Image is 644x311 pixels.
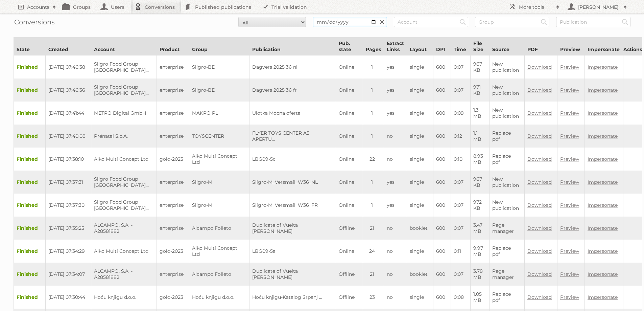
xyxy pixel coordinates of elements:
td: single [407,171,433,194]
a: Download [527,87,552,93]
h2: Accounts [27,4,49,10]
td: 600 [433,286,451,309]
td: Dagvers 2025 36 fr [249,79,336,102]
th: Account [91,38,157,55]
th: Extract Links [384,38,407,55]
td: no [384,286,407,309]
td: Replace pdf [490,240,525,263]
td: single [407,148,433,171]
th: Created [46,38,91,55]
td: Online [336,171,363,194]
th: PDF [525,38,557,55]
a: Download [527,156,552,162]
td: Finished [14,217,46,240]
td: enterprise [157,125,189,148]
td: yes [384,171,407,194]
td: ALCAMPO, S.A. - A28581882 [91,263,157,286]
input: Account [394,17,468,27]
td: 21 [363,217,384,240]
td: 600 [433,194,451,217]
td: 600 [433,79,451,102]
td: Finished [14,102,46,125]
td: single [407,102,433,125]
span: [DATE] 07:41:44 [48,110,84,116]
td: 0:12 [451,125,471,148]
a: Download [527,64,552,70]
td: Offline [336,263,363,286]
td: gold-2023 [157,240,189,263]
a: Preview [560,110,579,116]
td: 21 [363,263,384,286]
td: 3.78 MB [471,263,490,286]
td: 0:11 [451,240,471,263]
td: Finished [14,263,46,286]
a: Preview [560,133,579,139]
td: Replace pdf [490,286,525,309]
td: 0:07 [451,79,471,102]
td: Sligro-M_Versmail_W36_NL [249,171,336,194]
th: Layout [407,38,433,55]
span: [DATE] 07:46:36 [48,87,85,93]
a: Impersonate [588,225,618,231]
td: TOYSCENTER [189,125,249,148]
td: New publication [490,79,525,102]
td: 0:07 [451,263,471,286]
td: Sligro-M [189,171,249,194]
td: no [384,240,407,263]
td: ALCAMPO, S.A. - A28581882 [91,217,157,240]
h2: More tools [519,4,553,10]
td: 3.47 MB [471,217,490,240]
td: Online [336,148,363,171]
th: State [14,38,46,55]
span: [DATE] 07:40:08 [48,133,86,139]
a: Impersonate [588,64,618,70]
td: 1 [363,194,384,217]
td: Finished [14,125,46,148]
span: [DATE] 07:38:10 [48,156,84,162]
td: no [384,148,407,171]
a: Preview [560,294,579,300]
td: enterprise [157,194,189,217]
td: Replace pdf [490,125,525,148]
td: LBG09-5c [249,148,336,171]
a: Preview [560,271,579,277]
td: Sligro Food Group [GEOGRAPHIC_DATA]... [91,79,157,102]
td: 971 KB [471,79,490,102]
th: Preview [557,38,585,55]
td: 1 [363,79,384,102]
td: Offline [336,286,363,309]
td: Sligro-M [189,194,249,217]
td: 24 [363,240,384,263]
a: Download [527,202,552,208]
span: [DATE] 07:34:07 [48,271,85,277]
td: New publication [490,171,525,194]
td: Sligro-M_Versmail_W36_FR [249,194,336,217]
a: Download [527,110,552,116]
th: Publication [249,38,336,55]
td: 600 [433,55,451,79]
td: Page manager [490,217,525,240]
a: Impersonate [588,271,618,277]
th: Pages [363,38,384,55]
td: enterprise [157,102,189,125]
td: 23 [363,286,384,309]
td: Sligro Food Group [GEOGRAPHIC_DATA]... [91,171,157,194]
td: yes [384,194,407,217]
td: Sligro-BE [189,79,249,102]
td: FLYER TOYS CENTER A5 APERTU... [249,125,336,148]
td: METRO Digital GmbH [91,102,157,125]
input: Search [458,17,468,27]
td: single [407,286,433,309]
td: 600 [433,217,451,240]
td: Alcampo Folleto [189,263,249,286]
td: 972 KB [471,194,490,217]
a: Preview [560,156,579,162]
td: enterprise [157,171,189,194]
a: Preview [560,248,579,254]
td: yes [384,79,407,102]
a: Preview [560,225,579,231]
td: Page manager [490,263,525,286]
th: Group [189,38,249,55]
td: Offline [336,217,363,240]
td: enterprise [157,217,189,240]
